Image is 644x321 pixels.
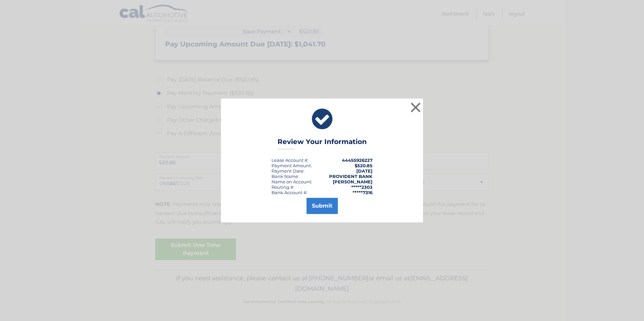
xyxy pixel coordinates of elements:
[355,163,373,168] span: $520.85
[271,184,294,190] div: Routing #:
[342,157,373,163] strong: 44455926227
[271,179,312,184] div: Name on Account:
[271,157,309,163] div: Lease Account #:
[271,163,312,168] div: Payment Amount:
[278,138,367,149] h3: Review Your Information
[329,174,373,179] strong: PROVIDENT BANK
[271,190,308,195] div: Bank Account #:
[271,168,303,174] span: Payment Date
[271,168,304,174] div: :
[271,174,299,179] div: Bank Name:
[356,168,373,174] span: [DATE]
[333,179,373,184] strong: [PERSON_NAME]
[307,198,338,214] button: Submit
[409,101,422,114] button: ×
